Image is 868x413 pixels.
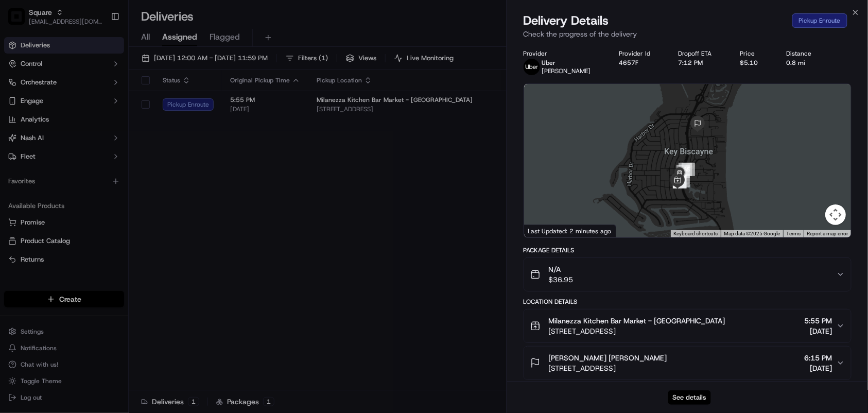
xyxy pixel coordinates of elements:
span: Delivery Details [524,12,609,29]
div: Distance [787,49,824,58]
span: $36.95 [549,274,574,285]
span: 6:15 PM [805,353,832,363]
div: 📗 [10,150,19,159]
div: Last Updated: 2 minutes ago [524,225,616,237]
img: 1736555255976-a54dd68f-1ca7-489b-9aae-adbdc363a1c4 [10,98,29,117]
img: uber-new-logo.jpeg [524,59,540,75]
div: $5.10 [740,59,770,67]
div: Location Details [524,298,852,306]
span: [PERSON_NAME] [PERSON_NAME] [549,353,667,363]
button: Start new chat [175,101,187,114]
input: Got a question? Start typing here... [27,66,185,77]
p: Uber [542,59,591,67]
button: [PERSON_NAME] [PERSON_NAME][STREET_ADDRESS]6:15 PM[DATE] [524,347,852,380]
img: Nash [10,10,31,31]
a: 💻API Documentation [83,145,169,164]
button: Map camera controls [825,204,846,225]
a: Report a map error [807,231,848,236]
a: Terms (opens in new tab) [786,231,801,236]
div: Provider Id [619,49,662,58]
a: Powered byPylon [73,174,125,182]
div: Start new chat [35,98,169,109]
span: N/A [549,264,574,274]
p: Welcome 👋 [10,41,187,58]
span: Pylon [102,175,125,182]
span: Map data ©2025 Google [724,231,780,236]
button: Keyboard shortcuts [673,230,718,237]
span: [STREET_ADDRESS] [549,363,667,373]
div: Price [740,49,770,58]
button: See details [668,390,711,405]
a: 📗Knowledge Base [6,145,83,164]
span: [STREET_ADDRESS] [549,326,725,336]
a: Open this area in Google Maps (opens a new window) [527,224,561,237]
span: Milanezza Kitchen Bar Market - [GEOGRAPHIC_DATA] [549,316,725,326]
img: Google [527,224,561,237]
button: Milanezza Kitchen Bar Market - [GEOGRAPHIC_DATA][STREET_ADDRESS]5:55 PM[DATE] [524,309,852,342]
span: API Documentation [97,149,165,160]
span: [DATE] [805,326,832,336]
div: Dropoff ETA [679,49,724,58]
p: Check the progress of the delivery [524,29,852,39]
div: Provider [524,49,603,58]
span: [DATE] [805,363,832,373]
div: We're available if you need us! [35,109,130,117]
span: Knowledge Base [21,149,79,160]
button: 4657F [619,59,638,67]
div: 7:12 PM [679,59,724,67]
div: 6 [679,163,692,176]
div: 💻 [87,150,95,159]
span: 5:55 PM [805,316,832,326]
button: N/A$36.95 [524,258,852,291]
div: Package Details [524,246,852,254]
div: 0.8 mi [787,59,824,67]
span: [PERSON_NAME] [542,67,591,75]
